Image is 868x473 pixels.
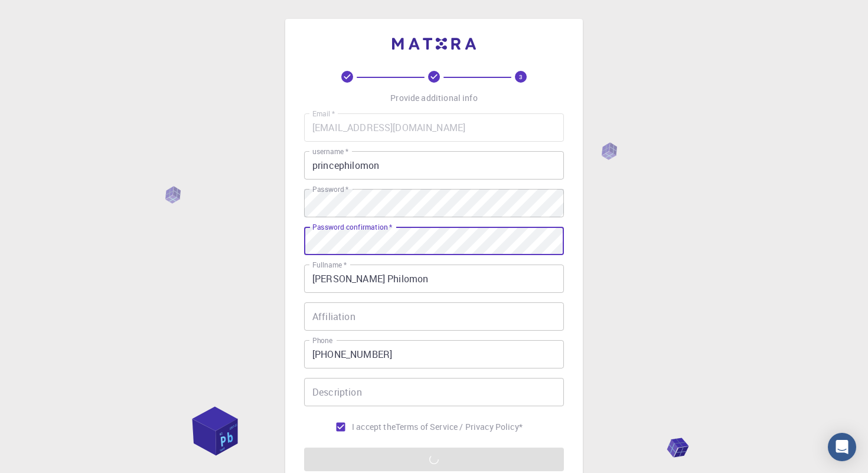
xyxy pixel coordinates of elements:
[312,335,332,345] label: Phone
[396,421,523,433] a: Terms of Service / Privacy Policy*
[312,222,392,232] label: Password confirmation
[312,184,348,194] label: Password
[390,92,477,104] p: Provide additional info
[312,146,348,156] label: username
[312,109,335,119] label: Email
[519,73,523,81] text: 3
[352,421,396,433] span: I accept the
[396,421,523,433] p: Terms of Service / Privacy Policy *
[828,433,856,461] div: Open Intercom Messenger
[312,260,347,270] label: Fullname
